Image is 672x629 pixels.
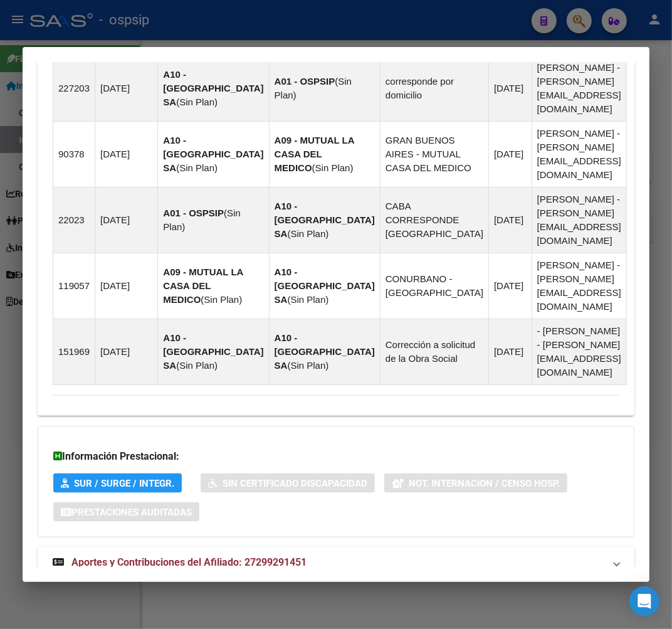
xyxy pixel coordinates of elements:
td: [DATE] [95,253,158,319]
span: Sin Plan [179,97,214,107]
h3: Información Prestacional: [53,449,619,464]
strong: A10 - [GEOGRAPHIC_DATA] SA [275,332,375,371]
span: Not. Internacion / Censo Hosp. [409,478,560,489]
td: ( ) [269,55,380,121]
span: Sin Plan [291,360,326,371]
span: Sin Certificado Discapacidad [223,478,367,489]
td: [PERSON_NAME] - [PERSON_NAME][EMAIL_ADDRESS][DOMAIN_NAME] [532,253,626,319]
strong: A01 - OSPSIP [275,76,335,87]
strong: A09 - MUTUAL LA CASA DEL MEDICO [275,135,355,173]
td: [PERSON_NAME] - [PERSON_NAME][EMAIL_ADDRESS][DOMAIN_NAME] [532,187,626,253]
td: [DATE] [489,319,532,384]
td: [DATE] [95,319,158,384]
td: ( ) [269,121,380,187]
td: [PERSON_NAME] - [PERSON_NAME][EMAIL_ADDRESS][DOMAIN_NAME] [532,121,626,187]
strong: A10 - [GEOGRAPHIC_DATA] SA [163,69,263,107]
td: [PERSON_NAME] - [PERSON_NAME][EMAIL_ADDRESS][DOMAIN_NAME] [532,55,626,121]
strong: A09 - MUTUAL LA CASA DEL MEDICO [163,267,243,305]
td: Corrección a solicitud de la Obra Social [380,319,488,384]
td: ( ) [158,319,269,384]
td: [DATE] [489,187,532,253]
td: [DATE] [489,55,532,121]
td: [DATE] [95,55,158,121]
button: Prestaciones Auditadas [53,502,199,522]
td: ( ) [269,187,380,253]
strong: A10 - [GEOGRAPHIC_DATA] SA [275,267,375,305]
span: Sin Plan [179,360,214,371]
td: ( ) [158,55,269,121]
td: [DATE] [95,187,158,253]
button: Not. Internacion / Censo Hosp. [384,473,567,493]
td: 119057 [53,253,95,319]
div: Open Intercom Messenger [629,586,659,616]
td: ( ) [158,253,269,319]
strong: A10 - [GEOGRAPHIC_DATA] SA [275,201,375,239]
span: Sin Plan [291,294,326,305]
td: corresponde por domicilio [380,55,488,121]
td: 151969 [53,319,95,384]
mat-expansion-panel-header: Aportes y Contribuciones del Afiliado: 27299291451 [38,547,634,578]
td: - [PERSON_NAME] - [PERSON_NAME][EMAIL_ADDRESS][DOMAIN_NAME] [532,319,626,384]
span: Sin Plan [204,294,239,305]
strong: A10 - [GEOGRAPHIC_DATA] SA [163,332,263,371]
strong: A01 - OSPSIP [163,208,224,218]
td: [DATE] [95,121,158,187]
td: CONURBANO - [GEOGRAPHIC_DATA] [380,253,488,319]
span: Aportes y Contribuciones del Afiliado: 27299291451 [71,556,307,568]
td: [DATE] [489,253,532,319]
td: [DATE] [489,121,532,187]
span: Sin Plan [179,162,214,173]
span: Sin Plan [315,162,350,173]
span: SUR / SURGE / INTEGR. [74,478,174,489]
button: Sin Certificado Discapacidad [201,473,375,493]
td: ( ) [269,253,380,319]
span: Prestaciones Auditadas [71,507,192,518]
td: CABA CORRESPONDE [GEOGRAPHIC_DATA] [380,187,488,253]
strong: A10 - [GEOGRAPHIC_DATA] SA [163,135,263,173]
td: ( ) [158,187,269,253]
td: 227203 [53,55,95,121]
td: 22023 [53,187,95,253]
td: 90378 [53,121,95,187]
span: Sin Plan [163,208,240,232]
span: Sin Plan [291,228,326,239]
td: ( ) [158,121,269,187]
button: SUR / SURGE / INTEGR. [53,473,182,493]
td: GRAN BUENOS AIRES - MUTUAL CASA DEL MEDICO [380,121,488,187]
td: ( ) [269,319,380,384]
span: Sin Plan [275,76,352,100]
